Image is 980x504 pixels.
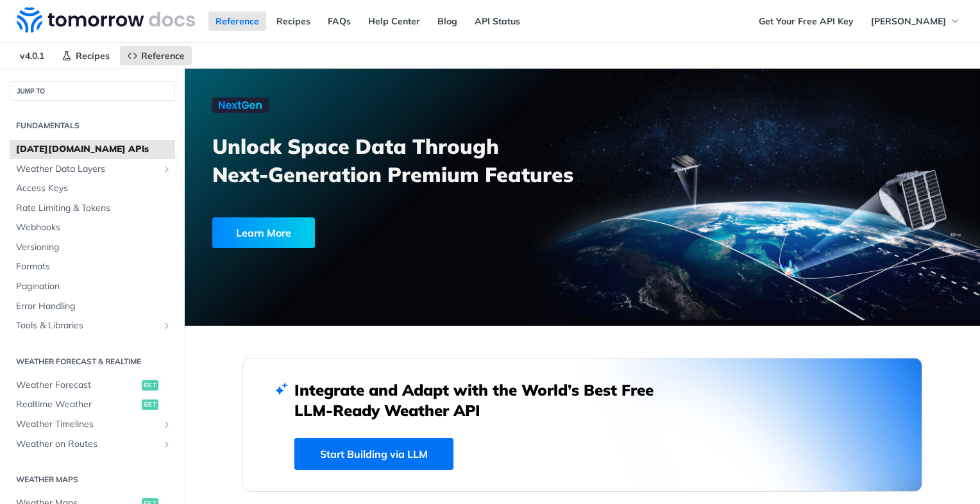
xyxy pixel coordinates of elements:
a: Webhooks [10,218,175,237]
a: [DATE][DOMAIN_NAME] APIs [10,140,175,159]
a: Weather on RoutesShow subpages for Weather on Routes [10,435,175,454]
a: Weather Data LayersShow subpages for Weather Data Layers [10,160,175,179]
span: Versioning [16,241,172,254]
a: Formats [10,257,175,276]
a: Access Keys [10,179,175,198]
span: Weather Data Layers [16,163,158,176]
span: Access Keys [16,182,172,195]
span: Tools & Libraries [16,319,158,332]
a: Get Your Free API Key [752,12,861,31]
span: [PERSON_NAME] [871,15,946,27]
button: [PERSON_NAME] [864,12,967,31]
button: JUMP TO [10,81,175,101]
a: Help Center [361,12,427,31]
a: Error Handling [10,297,175,316]
span: get [142,380,158,391]
button: Show subpages for Weather on Routes [162,439,172,449]
span: Realtime Weather [16,398,139,411]
img: Tomorrow.io Weather API Docs [17,7,195,33]
a: Recipes [269,12,317,31]
a: Start Building via LLM [294,438,453,470]
a: Rate Limiting & Tokens [10,199,175,218]
a: Learn More [212,217,520,248]
a: FAQs [321,12,358,31]
span: Weather on Routes [16,438,158,451]
span: Rate Limiting & Tokens [16,202,172,215]
span: get [142,399,158,410]
a: Realtime Weatherget [10,395,175,414]
button: Show subpages for Weather Timelines [162,419,172,430]
button: Show subpages for Weather Data Layers [162,164,172,174]
h2: Fundamentals [10,120,175,131]
span: v4.0.1 [13,46,51,65]
div: Learn More [212,217,315,248]
a: Blog [430,12,464,31]
span: Weather Timelines [16,418,158,431]
a: Weather TimelinesShow subpages for Weather Timelines [10,415,175,434]
img: NextGen [212,97,269,113]
h2: Weather Forecast & realtime [10,356,175,367]
span: Pagination [16,280,172,293]
span: Reference [141,50,185,62]
span: Error Handling [16,300,172,313]
a: Tools & LibrariesShow subpages for Tools & Libraries [10,316,175,335]
h2: Weather Maps [10,474,175,485]
a: Weather Forecastget [10,376,175,395]
span: [DATE][DOMAIN_NAME] APIs [16,143,172,156]
h3: Unlock Space Data Through Next-Generation Premium Features [212,132,596,189]
a: Reference [120,46,192,65]
a: Versioning [10,238,175,257]
a: Recipes [55,46,117,65]
button: Show subpages for Tools & Libraries [162,321,172,331]
span: Recipes [76,50,110,62]
span: Webhooks [16,221,172,234]
h2: Integrate and Adapt with the World’s Best Free LLM-Ready Weather API [294,380,673,421]
span: Weather Forecast [16,379,139,392]
a: Reference [208,12,266,31]
a: Pagination [10,277,175,296]
a: API Status [468,12,527,31]
span: Formats [16,260,172,273]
